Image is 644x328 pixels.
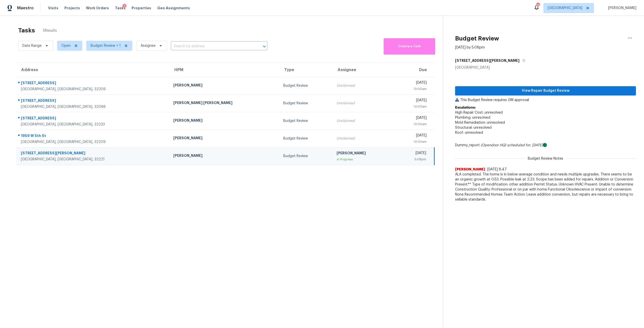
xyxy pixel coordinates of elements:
[21,87,165,92] div: [GEOGRAPHIC_DATA], [GEOGRAPHIC_DATA], 32209
[43,28,57,33] span: 5 Results
[283,101,329,106] div: Budget Review
[279,63,333,77] th: Type
[455,111,503,114] span: High Repair Cost: unresolved
[487,168,507,171] span: [DATE] 8:47
[115,6,126,10] span: Tasks
[397,133,426,139] div: [DATE]
[397,80,426,86] div: [DATE]
[455,143,636,148] div: Dummy_report
[173,100,275,107] div: [PERSON_NAME] [PERSON_NAME]
[455,172,636,202] span: ALA completed. The home is in below-average condition and needs multiple upgrades. There seems to...
[173,118,275,124] div: [PERSON_NAME]
[507,144,543,147] i: scheduled for: [DATE]
[261,43,268,50] button: Open
[21,157,165,162] div: [GEOGRAPHIC_DATA], [GEOGRAPHIC_DATA], 32221
[337,136,389,141] div: Unclaimed
[283,83,329,88] div: Budget Review
[397,157,426,162] div: 5:08pm
[123,4,127,9] div: 1
[64,6,80,11] span: Projects
[455,36,499,41] h2: Budget Review
[86,6,109,11] span: Work Orders
[455,167,485,172] span: [PERSON_NAME]
[173,153,275,159] div: [PERSON_NAME]
[606,6,636,11] span: [PERSON_NAME]
[171,42,253,50] input: Search by address
[21,116,165,122] div: [STREET_ADDRESS]
[337,151,389,157] div: [PERSON_NAME]
[141,43,155,48] span: Assignee
[455,131,483,134] span: Roof: unresolved
[455,116,490,119] span: Plumbing: unresolved
[455,106,476,109] b: Escalations:
[337,101,389,106] div: Unclaimed
[283,154,329,159] div: Budget Review
[21,151,165,157] div: [STREET_ADDRESS][PERSON_NAME]
[61,43,71,48] span: Open
[455,126,492,129] span: Structural: unresolved
[455,58,519,63] h5: [STREET_ADDRESS][PERSON_NAME]
[384,38,435,55] button: Create a Task
[337,118,389,123] div: Unclaimed
[455,45,485,50] div: [DATE] by 5:08pm
[22,43,42,48] span: Date Range
[16,63,169,77] th: Address
[519,56,526,65] button: Copy Address
[132,6,151,11] span: Properties
[455,86,636,96] button: View Repair Budget Review
[21,139,165,145] div: [GEOGRAPHIC_DATA], [GEOGRAPHIC_DATA], 32209
[48,6,58,11] span: Visits
[397,86,426,91] div: 12:00am
[393,63,434,77] th: Due
[91,43,121,48] span: Budget Review + 1
[333,63,393,77] th: Assignee
[337,83,389,88] div: Unclaimed
[386,43,433,49] span: Create a Task
[397,122,426,127] div: 12:00am
[173,135,275,142] div: [PERSON_NAME]
[21,80,165,87] div: [STREET_ADDRESS]
[459,88,632,94] span: View Repair Budget Review
[169,63,279,77] th: HPM
[455,98,636,103] p: This Budget Review requires GM approval
[173,83,275,89] div: [PERSON_NAME]
[18,28,35,33] h2: Tasks
[481,144,506,147] i: (Opendoor HQ)
[455,65,636,70] div: [GEOGRAPHIC_DATA]
[21,122,165,127] div: [GEOGRAPHIC_DATA], [GEOGRAPHIC_DATA], 32233
[536,3,540,8] div: 10
[397,151,426,157] div: [DATE]
[525,156,566,161] span: Budget Review Notes
[397,139,426,144] div: 12:00am
[397,98,426,104] div: [DATE]
[283,136,329,141] div: Budget Review
[17,6,34,11] span: Maestro
[397,104,426,109] div: 12:00am
[21,104,165,109] div: [GEOGRAPHIC_DATA], [GEOGRAPHIC_DATA], 32068
[548,6,582,11] span: [GEOGRAPHIC_DATA]
[337,157,389,162] div: In Progress
[21,98,165,104] div: [STREET_ADDRESS]
[157,6,190,11] span: Geo Assignments
[455,121,505,124] span: Mold Remediation: unresolved
[283,118,329,123] div: Budget Review
[397,115,426,122] div: [DATE]
[21,133,165,139] div: 1959 W 5th St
